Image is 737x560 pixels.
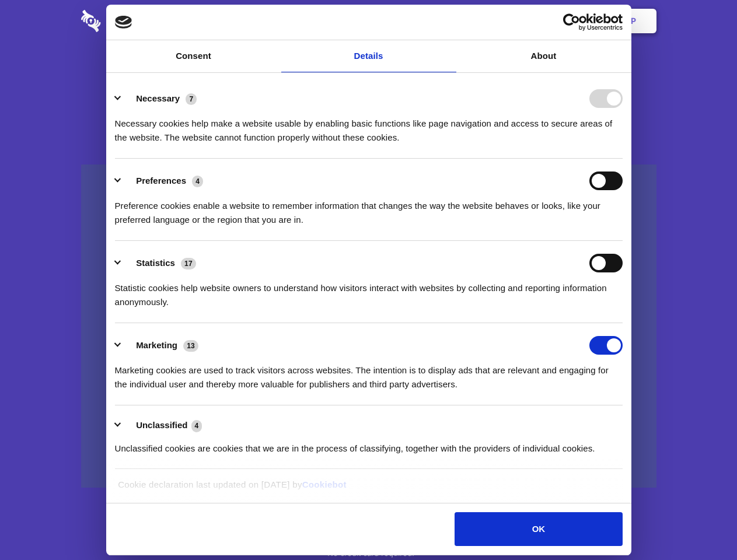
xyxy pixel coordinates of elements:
h1: Eliminate Slack Data Loss. [81,52,656,94]
button: OK [455,512,622,546]
span: 7 [186,93,197,105]
div: Statistic cookies help website owners to understand how visitors interact with websites by collec... [115,272,623,309]
span: 17 [181,258,196,269]
span: 4 [192,176,203,187]
a: About [456,40,631,72]
button: Statistics (17) [115,254,204,272]
div: Marketing cookies are used to track visitors across websites. The intention is to display ads tha... [115,355,623,391]
iframe: Drift Widget Chat Controller [679,502,723,546]
div: Preference cookies enable a website to remember information that changes the way the website beha... [115,190,623,227]
label: Marketing [136,340,177,350]
label: Statistics [136,258,175,268]
a: Wistia video thumbnail [81,164,656,488]
div: Unclassified cookies are cookies that we are in the process of classifying, together with the pro... [115,433,623,456]
a: Details [281,40,456,72]
a: Pricing [343,3,393,39]
span: 4 [191,420,202,432]
img: logo-wordmark-white-trans-d4663122ce5f474addd5e946df7df03e33cb6a1c49d2221995e7729f52c070b2.svg [81,10,181,32]
button: Unclassified (4) [115,418,209,433]
a: Contact [473,3,527,39]
button: Necessary (7) [115,89,204,108]
a: Cookiebot [302,480,347,489]
h4: Auto-redaction of sensitive data, encrypted data sharing and self-destructing private chats. Shar... [81,106,656,145]
img: logo [115,16,132,29]
a: Login [529,3,580,39]
label: Preferences [136,176,186,185]
span: 13 [183,340,198,352]
a: Consent [106,40,281,72]
div: Cookie declaration last updated on [DATE] by [109,478,628,501]
label: Necessary [136,93,180,103]
div: Necessary cookies help make a website usable by enabling basic functions like page navigation and... [115,108,623,145]
button: Preferences (4) [115,171,211,190]
button: Marketing (13) [115,336,206,355]
a: Usercentrics Cookiebot - opens in a new window [521,13,623,31]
